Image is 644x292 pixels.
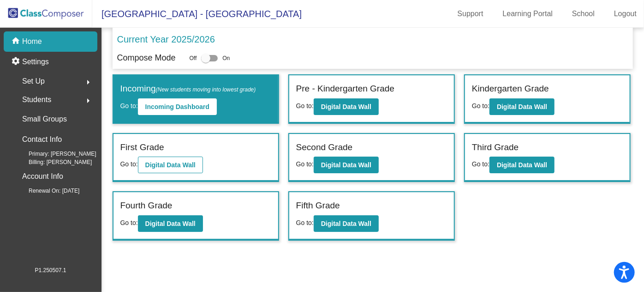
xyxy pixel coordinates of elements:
[296,199,340,213] label: Fifth Grade
[321,220,371,227] b: Digital Data Wall
[117,52,176,64] p: Compose Mode
[296,141,353,154] label: Second Grade
[145,161,196,169] b: Digital Data Wall
[190,54,197,62] span: Off
[472,141,519,154] label: Third Grade
[156,86,256,93] span: (New students moving into lowest grade)
[138,157,203,173] button: Digital Data Wall
[120,102,138,109] span: Go to:
[472,82,549,96] label: Kindergarten Grade
[138,98,217,115] button: Incoming Dashboard
[314,215,379,232] button: Digital Data Wall
[120,160,138,168] span: Go to:
[296,82,394,96] label: Pre - Kindergarten Grade
[120,199,173,213] label: Fourth Grade
[450,6,491,21] a: Support
[22,75,45,88] span: Set Up
[14,187,79,195] span: Renewal On: [DATE]
[607,6,644,21] a: Logout
[497,103,547,110] b: Digital Data Wall
[314,157,379,173] button: Digital Data Wall
[22,36,42,47] p: Home
[11,36,22,47] mat-icon: home
[83,77,94,88] mat-icon: arrow_right
[120,219,138,226] span: Go to:
[145,103,209,110] b: Incoming Dashboard
[472,102,489,109] span: Go to:
[495,6,561,21] a: Learning Portal
[222,54,230,62] span: On
[22,113,67,126] p: Small Groups
[138,215,203,232] button: Digital Data Wall
[489,157,555,173] button: Digital Data Wall
[92,6,302,21] span: [GEOGRAPHIC_DATA] - [GEOGRAPHIC_DATA]
[296,219,314,226] span: Go to:
[117,32,215,46] p: Current Year 2025/2026
[22,56,49,67] p: Settings
[22,93,51,106] span: Students
[120,141,164,154] label: First Grade
[321,161,371,169] b: Digital Data Wall
[472,160,489,168] span: Go to:
[22,170,63,183] p: Account Info
[22,133,62,146] p: Contact Info
[145,220,196,227] b: Digital Data Wall
[14,150,96,158] span: Primary: [PERSON_NAME]
[321,103,371,110] b: Digital Data Wall
[565,6,602,21] a: School
[296,160,314,168] span: Go to:
[497,161,547,169] b: Digital Data Wall
[11,56,22,67] mat-icon: settings
[489,98,555,115] button: Digital Data Wall
[120,82,256,96] label: Incoming
[83,95,94,106] mat-icon: arrow_right
[14,158,92,166] span: Billing: [PERSON_NAME]
[296,102,314,109] span: Go to:
[314,98,379,115] button: Digital Data Wall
